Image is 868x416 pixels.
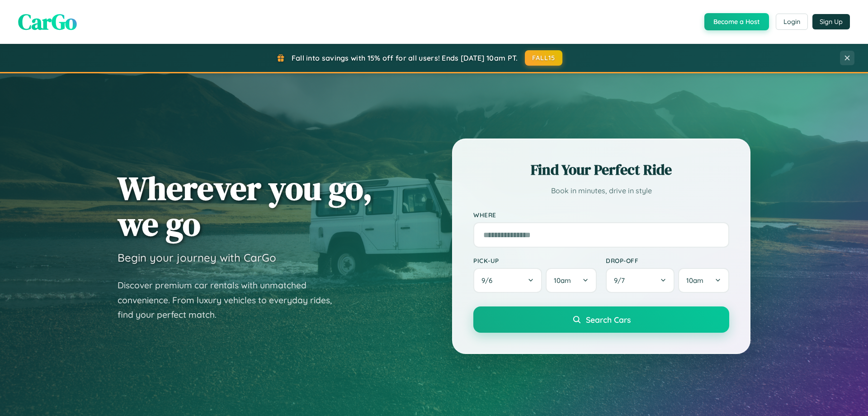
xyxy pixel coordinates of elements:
[614,276,629,285] span: 9 / 7
[18,7,77,37] span: CarGo
[292,53,518,62] span: Fall into savings with 15% off for all users! Ends [DATE] 10am PT.
[776,14,808,30] button: Login
[686,276,703,285] span: 10am
[118,170,373,242] h1: Wherever you go, we go
[473,184,729,197] p: Book in minutes, drive in style
[704,13,769,30] button: Become a Host
[586,315,631,325] span: Search Cars
[118,278,344,322] p: Discover premium car rentals with unmatched convenience. From luxury vehicles to everyday rides, ...
[473,211,729,219] label: Where
[473,268,542,293] button: 9/6
[473,257,597,264] label: Pick-up
[606,257,729,264] label: Drop-off
[546,268,597,293] button: 10am
[525,50,563,66] button: FALL15
[554,276,571,285] span: 10am
[481,276,497,285] span: 9 / 6
[473,306,729,333] button: Search Cars
[473,160,729,180] h2: Find Your Perfect Ride
[812,14,850,29] button: Sign Up
[678,268,729,293] button: 10am
[118,251,276,264] h3: Begin your journey with CarGo
[606,268,675,293] button: 9/7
